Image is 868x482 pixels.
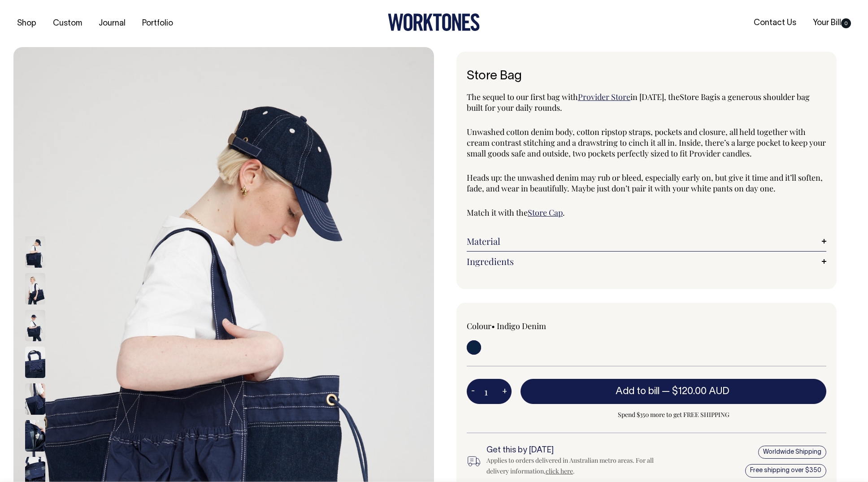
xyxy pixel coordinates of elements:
[49,16,86,31] a: Custom
[672,387,729,396] span: $120.00 AUD
[139,16,177,31] a: Portfolio
[467,91,810,113] span: is a generous shoulder bag built for your daily rounds.
[841,18,851,28] span: 0
[521,379,826,404] button: Add to bill —$120.00 AUD
[95,16,129,31] a: Journal
[750,16,800,30] a: Contact Us
[467,126,826,159] span: Unwashed cotton denim body, cotton ripstop straps, pockets and closure, all held together with cr...
[467,69,826,83] h1: Store Bag
[25,347,45,378] img: indigo-denim
[498,382,512,400] button: +
[467,236,826,247] a: Material
[13,16,40,31] a: Shop
[528,207,563,218] a: Store Cap
[25,273,45,304] img: indigo-denim
[491,321,495,331] span: •
[25,236,45,268] img: indigo-denim
[521,409,826,420] span: Spend $350 more to get FREE SHIPPING
[25,420,45,452] img: indigo-denim
[546,467,573,475] a: click here
[467,91,578,102] span: The sequel to our first bag with
[486,446,663,455] h6: Get this by [DATE]
[616,387,660,396] span: Add to bill
[25,383,45,415] img: indigo-denim
[630,91,680,102] span: in [DATE], the
[486,455,663,477] div: Applies to orders delivered in Australian metro areas. For all delivery information, .
[467,382,479,400] button: -
[662,387,732,396] span: —
[809,16,855,30] a: Your Bill0
[467,172,823,194] span: Heads up: the unwashed denim may rub or bleed, especially early on, but give it time and it’ll so...
[25,310,45,341] img: indigo-denim
[497,321,546,331] label: Indigo Denim
[467,256,826,267] a: Ingredients
[467,207,565,218] span: Match it with the .
[680,91,714,102] span: Store Bag
[578,91,630,102] a: Provider Store
[467,321,611,331] div: Colour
